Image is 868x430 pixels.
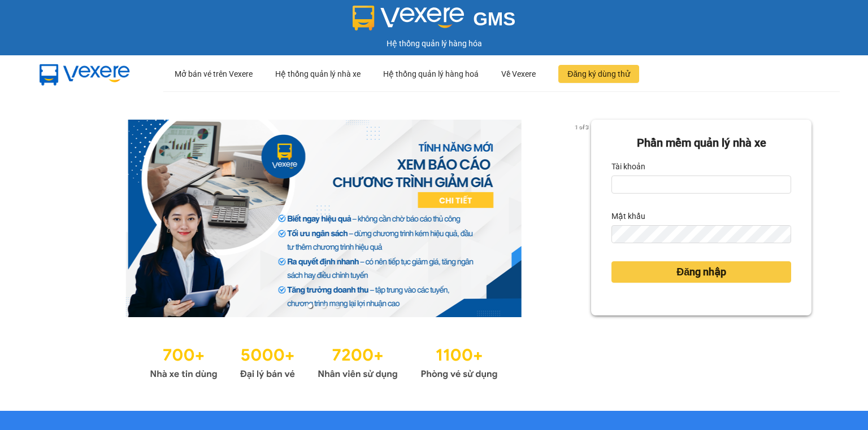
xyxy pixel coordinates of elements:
span: Đăng nhập [676,264,726,280]
button: previous slide / item [57,120,72,317]
div: Mở bán vé trên Vexere [175,56,253,92]
button: Đăng nhập [611,261,791,283]
div: Hệ thống quản lý hàng hoá [383,56,479,92]
img: mbUUG5Q.png [28,55,141,93]
li: slide item 3 [335,304,340,308]
li: slide item 1 [308,304,313,308]
div: Phần mềm quản lý nhà xe [611,134,791,152]
label: Tài khoản [611,157,645,175]
p: 1 of 3 [571,120,591,134]
label: Mật khẩu [611,207,645,225]
span: GMS [473,8,515,29]
div: Hệ thống quản lý nhà xe [275,56,361,92]
span: Đăng ký dùng thử [567,68,630,80]
div: Về Vexere [501,56,536,92]
button: next slide / item [575,120,591,317]
input: Tài khoản [611,175,791,194]
input: Mật khẩu [611,225,791,243]
div: Hệ thống quản lý hàng hóa [3,37,865,50]
button: Đăng ký dùng thử [558,65,639,83]
img: logo 2 [353,6,465,30]
img: Statistics.png [150,340,498,383]
li: slide item 2 [322,304,326,308]
a: GMS [353,17,516,26]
